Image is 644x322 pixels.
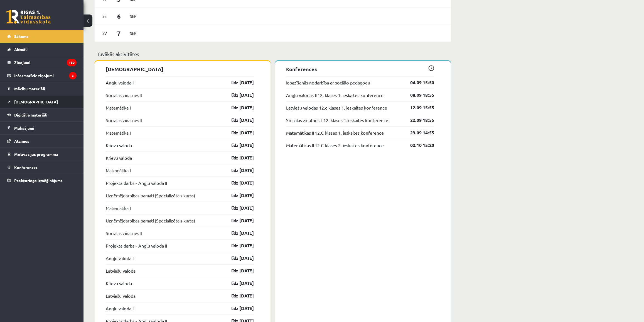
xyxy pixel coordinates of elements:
[286,117,388,124] a: Sociālās zinātnes II 12. klases 1.ieskaites konference
[222,305,254,312] a: līdz [DATE]
[106,242,167,249] a: Projekta darbs - Angļu valoda II
[222,167,254,174] a: līdz [DATE]
[69,72,77,79] i: 3
[286,92,384,98] a: Angļu valodas II 12. klases 1. ieskaites konference
[106,192,195,199] a: Uzņēmējdarbības pamati (Specializētais kurss)
[106,267,136,274] a: Latviešu valoda
[222,292,254,299] a: līdz [DATE]
[14,112,47,117] span: Digitālie materiāli
[6,10,51,24] a: Rīgas 1. Tālmācības vidusskola
[14,69,77,82] legend: Informatīvie ziņojumi
[222,92,254,98] a: līdz [DATE]
[14,152,58,157] span: Motivācijas programma
[286,104,387,111] a: Latviešu valodas 12.c klases 1. ieskaites konference
[106,65,254,73] p: [DEMOGRAPHIC_DATA]
[110,29,128,38] span: 7
[222,267,254,274] a: līdz [DATE]
[106,92,142,98] a: Sociālās zinātnes II
[106,180,167,186] a: Projekta darbs - Angļu valoda II
[222,255,254,262] a: līdz [DATE]
[222,142,254,149] a: līdz [DATE]
[127,12,139,21] span: Sep
[7,30,77,43] a: Sākums
[7,43,77,56] a: Aktuāli
[222,217,254,224] a: līdz [DATE]
[67,59,77,66] i: 180
[97,50,449,58] p: Tuvākās aktivitātes
[7,82,77,95] a: Mācību materiāli
[106,104,131,111] a: Matemātika II
[106,305,134,312] a: Angļu valoda II
[222,117,254,124] a: līdz [DATE]
[402,129,434,136] a: 23.09 14:55
[7,108,77,121] a: Digitālie materiāli
[7,56,77,69] a: Ziņojumi180
[286,142,384,149] a: Matemātikas II 12.C klases 2. ieskaites konference
[402,79,434,86] a: 04.09 15:50
[106,142,132,149] a: Krievu valoda
[106,255,134,262] a: Angļu valoda II
[222,180,254,186] a: līdz [DATE]
[7,122,77,134] a: Maksājumi
[99,29,110,38] span: Sv
[7,174,77,187] a: Proktoringa izmēģinājums
[127,29,139,38] span: Sep
[14,178,63,183] span: Proktoringa izmēģinājums
[222,79,254,86] a: līdz [DATE]
[222,154,254,161] a: līdz [DATE]
[7,95,77,108] a: [DEMOGRAPHIC_DATA]
[106,117,142,124] a: Sociālās zinātnes II
[106,79,134,86] a: Angļu valoda II
[106,205,131,211] a: Matemātika II
[402,142,434,149] a: 02.10 15:20
[14,47,28,52] span: Aktuāli
[7,161,77,174] a: Konferences
[110,12,128,21] span: 6
[106,154,132,161] a: Krievu valoda
[106,280,132,287] a: Krievu valoda
[222,280,254,287] a: līdz [DATE]
[7,135,77,147] a: Atzīmes
[222,104,254,111] a: līdz [DATE]
[106,230,142,236] a: Sociālās zinātnes II
[222,242,254,249] a: līdz [DATE]
[14,122,77,134] legend: Maksājumi
[14,99,58,104] span: [DEMOGRAPHIC_DATA]
[14,165,38,170] span: Konferences
[286,129,384,136] a: Matemātikas II 12.C klases 1. ieskaites konference
[7,148,77,161] a: Motivācijas programma
[14,34,28,39] span: Sākums
[402,104,434,111] a: 12.09 15:55
[222,230,254,236] a: līdz [DATE]
[106,292,136,299] a: Latviešu valoda
[222,192,254,199] a: līdz [DATE]
[14,86,45,91] span: Mācību materiāli
[402,117,434,124] a: 22.09 18:55
[106,217,195,224] a: Uzņēmējdarbības pamati (Specializētais kurss)
[402,92,434,98] a: 08.09 18:55
[7,69,77,82] a: Informatīvie ziņojumi3
[286,79,370,86] a: Iepazīšanās nodarbība ar sociālo pedagogu
[222,205,254,211] a: līdz [DATE]
[286,65,434,73] p: Konferences
[222,129,254,136] a: līdz [DATE]
[14,139,29,144] span: Atzīmes
[99,12,110,21] span: Se
[14,56,77,69] legend: Ziņojumi
[106,129,131,136] a: Matemātika II
[106,167,131,174] a: Matemātika II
